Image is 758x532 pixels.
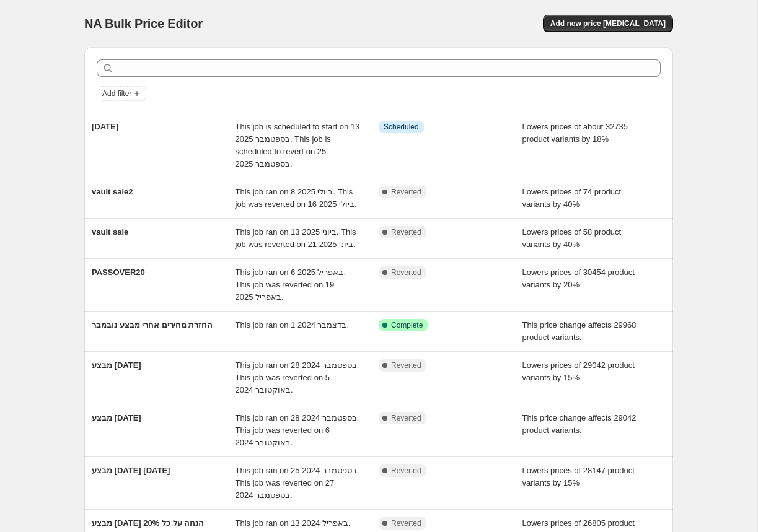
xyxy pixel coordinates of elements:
[391,413,421,423] span: Reverted
[522,320,637,342] span: This price change affects 29968 product variants.
[236,413,359,447] span: This job ran on 28 בספטמבר 2024. This job was reverted on 6 באוקטובר 2024.
[97,86,146,101] button: Add filter
[92,187,133,196] span: vault sale2
[522,122,628,144] span: Lowers prices of about 32735 product variants by 18%
[92,360,141,370] span: מבצע [DATE]
[550,19,666,28] span: Add new price [MEDICAL_DATA]
[92,227,128,237] span: vault sale
[236,466,359,500] span: This job ran on 25 בספטמבר 2024. This job was reverted on 27 בספטמבר 2024.
[522,360,635,382] span: Lowers prices of 29042 product variants by 15%
[391,320,423,330] span: Complete
[84,17,203,30] span: NA Bulk Price Editor
[384,122,419,132] span: Scheduled
[236,122,360,168] span: This job is scheduled to start on 13 בספטמבר 2025. This job is scheduled to revert on 25 בספטמבר ...
[92,466,170,475] span: מבצע [DATE] [DATE]
[391,268,421,277] span: Reverted
[543,15,673,32] button: Add new price [MEDICAL_DATA]
[236,320,350,329] span: This job ran on 1 בדצמבר 2024.
[236,227,356,249] span: This job ran on 13 ביוני 2025. This job was reverted on 21 ביוני 2025.
[102,89,131,98] span: Add filter
[391,187,421,197] span: Reverted
[92,268,145,277] span: PASSOVER20
[522,268,635,289] span: Lowers prices of 30454 product variants by 20%
[522,466,635,487] span: Lowers prices of 28147 product variants by 15%
[391,466,421,476] span: Reverted
[92,320,213,329] span: החזרת מחירים אחרי מבצע נובמבר
[236,187,357,209] span: This job ran on 8 ביולי 2025. This job was reverted on 16 ביולי 2025.
[391,227,421,237] span: Reverted
[92,413,141,422] span: מבצע [DATE]
[236,268,346,302] span: This job ran on 6 באפריל 2025. This job was reverted on 19 באפריל 2025.
[522,227,622,249] span: Lowers prices of 58 product variants by 40%
[391,360,421,370] span: Reverted
[236,360,359,395] span: This job ran on 28 בספטמבר 2024. This job was reverted on 5 באוקטובר 2024.
[92,122,118,131] span: [DATE]
[391,518,421,528] span: Reverted
[522,187,622,209] span: Lowers prices of 74 product variants by 40%
[522,413,637,435] span: This price change affects 29042 product variants.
